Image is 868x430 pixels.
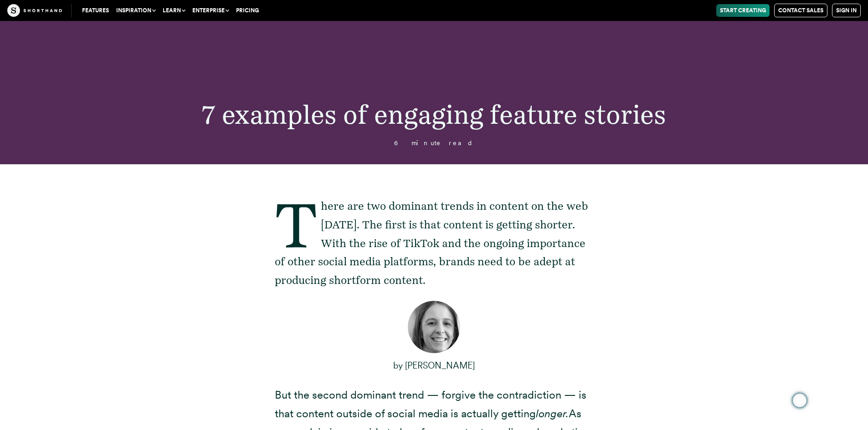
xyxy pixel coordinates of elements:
img: The Craft [7,4,62,17]
a: Pricing [232,4,262,17]
p: There are two dominant trends in content on the web [DATE]. The first is that content is getting ... [275,197,594,290]
em: longer. [536,407,569,420]
button: Learn [159,4,189,17]
a: Start Creating [716,4,770,17]
button: Enterprise [189,4,232,17]
a: Sign in [832,4,861,17]
button: Inspiration [113,4,159,17]
span: 7 examples of engaging feature stories [202,99,666,130]
span: by [PERSON_NAME] [393,360,475,371]
a: Features [78,4,113,17]
a: Contact Sales [774,4,827,17]
span: 6 minute read [394,139,473,147]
